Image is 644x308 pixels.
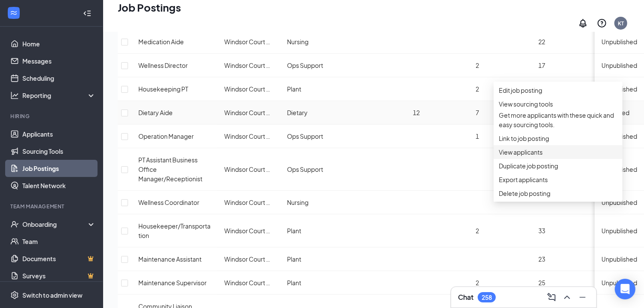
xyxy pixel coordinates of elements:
[217,77,280,101] td: Windsor Court Senior Living
[22,291,82,299] div: Switch to admin view
[476,85,479,93] span: 2
[562,292,572,302] svg: ChevronUp
[10,113,94,120] div: Hiring
[476,132,479,140] span: 1
[539,279,546,287] span: 25
[287,132,323,140] span: Ops Support
[601,279,637,287] span: Unpublished
[22,91,96,100] div: Reporting
[83,9,92,18] svg: Collapse
[138,132,194,140] span: Operation Manager
[597,18,607,28] svg: QuestionInfo
[22,177,96,194] a: Talent Network
[280,271,343,295] td: Plant
[280,214,343,247] td: Plant
[22,220,89,229] div: Onboarding
[217,247,280,271] td: Windsor Court Senior Living
[22,143,96,160] a: Sourcing Tools
[224,198,301,206] span: Windsor Court Senior Living
[545,290,559,304] button: ComposeMessage
[224,85,301,93] span: Windsor Court Senior Living
[138,38,184,46] span: Medication Aide
[224,279,301,287] span: Windsor Court Senior Living
[138,222,211,239] span: Housekeeper/Transportation
[280,125,343,148] td: Ops Support
[224,255,301,263] span: Windsor Court Senior Living
[9,9,18,17] svg: WorkstreamLogo
[22,233,96,250] a: Team
[224,227,301,235] span: Windsor Court Senior Living
[280,30,343,54] td: Nursing
[499,148,543,156] span: View applicants
[22,125,96,143] a: Applicants
[10,203,94,210] div: Team Management
[618,20,624,27] div: KT
[287,165,323,173] span: Ops Support
[138,85,188,93] span: Housekeeping PT
[224,38,301,46] span: Windsor Court Senior Living
[22,160,96,177] a: Job Postings
[22,35,96,52] a: Home
[499,162,558,170] span: Duplicate job posting
[539,61,546,69] span: 17
[499,176,548,183] span: Export applicants
[224,132,301,140] span: Windsor Court Senior Living
[138,279,207,287] span: Maintenance Supervisor
[601,61,637,69] span: Unpublished
[217,125,280,148] td: Windsor Court Senior Living
[539,227,546,235] span: 33
[539,38,546,46] span: 22
[22,250,96,267] a: DocumentsCrown
[601,38,637,46] span: Unpublished
[280,54,343,77] td: Ops Support
[217,54,280,77] td: Windsor Court Senior Living
[280,191,343,214] td: Nursing
[476,109,479,116] span: 7
[10,220,19,229] svg: UserCheck
[10,91,19,100] svg: Analysis
[217,101,280,125] td: Windsor Court Senior Living
[217,271,280,295] td: Windsor Court Senior Living
[601,227,637,235] span: Unpublished
[601,255,637,263] span: Unpublished
[413,109,420,116] span: 12
[138,61,188,69] span: Wellness Director
[138,156,202,183] span: PT Assistant Business Office Manager/Receptionist
[287,198,308,206] span: Nursing
[499,134,549,142] span: Link to job posting
[499,110,617,129] p: Get more applicants with these quick and easy sourcing tools.
[578,18,588,28] svg: Notifications
[280,247,343,271] td: Plant
[499,189,550,197] span: Delete job posting
[499,100,553,108] span: View sourcing tools
[287,38,308,46] span: Nursing
[217,191,280,214] td: Windsor Court Senior Living
[217,214,280,247] td: Windsor Court Senior Living
[280,148,343,191] td: Ops Support
[138,109,173,116] span: Dietary Aide
[287,279,301,287] span: Plant
[476,227,479,235] span: 2
[615,279,635,299] div: Open Intercom Messenger
[287,227,301,235] span: Plant
[22,52,96,70] a: Messages
[138,198,199,206] span: Wellness Coordinator
[10,291,19,299] svg: Settings
[476,279,479,287] span: 2
[22,267,96,284] a: SurveysCrown
[539,255,546,263] span: 23
[22,70,96,87] a: Scheduling
[560,290,574,304] button: ChevronUp
[224,61,301,69] span: Windsor Court Senior Living
[458,293,473,302] h3: Chat
[287,109,308,116] span: Dietary
[546,292,557,302] svg: ComposeMessage
[217,148,280,191] td: Windsor Court Senior Living
[280,77,343,101] td: Plant
[499,86,542,94] span: Edit job posting
[287,85,301,93] span: Plant
[224,109,301,116] span: Windsor Court Senior Living
[280,101,343,125] td: Dietary
[576,290,589,304] button: Minimize
[217,30,280,54] td: Windsor Court Senior Living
